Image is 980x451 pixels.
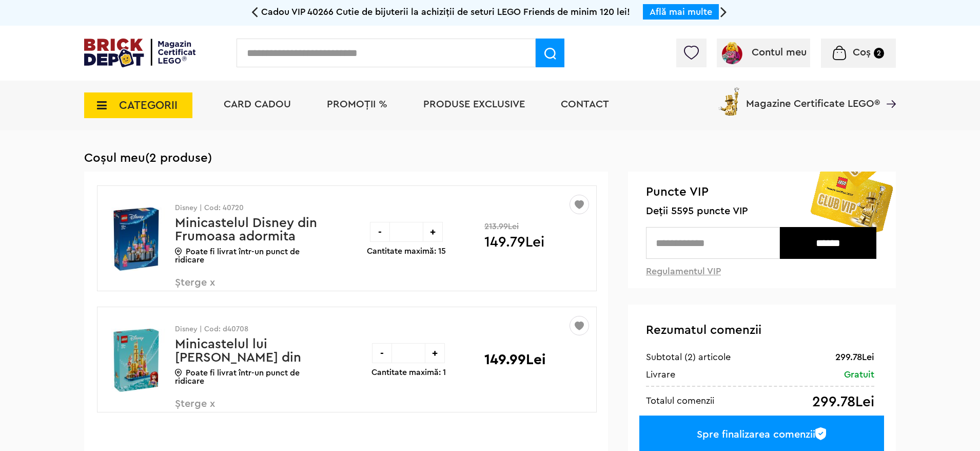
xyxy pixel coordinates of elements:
[175,399,296,421] span: Șterge x
[175,326,321,333] p: Disney | Cod: d40708
[646,205,878,217] span: Deții 5595 puncte VIP
[119,100,178,111] span: CATEGORII
[175,337,301,391] a: Minicastelul lui [PERSON_NAME] din Disney - Ambalaj deteriorat
[646,368,675,381] div: Livrare
[367,247,446,255] p: Cantitate maximă: 15
[646,351,731,363] div: Subtotal (2) articole
[721,47,807,58] a: Contul meu
[880,85,896,96] a: Magazine Certificate LEGO®
[423,222,443,242] div: +
[261,7,630,16] span: Cadou VIP 40266 Cutie de bijuterii la achiziții de seturi LEGO Friends de minim 120 lei!
[646,394,714,407] div: Totalul comenzii
[371,368,446,377] p: Cantitate maximă: 1
[561,99,609,109] a: Contact
[224,99,291,109] a: Card Cadou
[650,7,712,16] a: Află mai multe
[175,216,317,243] a: Minicastelul Disney din Frumoasa adormita
[175,248,321,264] p: Poate fi livrat într-un punct de ridicare
[484,235,544,249] span: 149.79Lei
[646,267,721,276] a: Regulamentul VIP
[372,343,392,363] div: -
[105,322,168,399] img: Minicastelul lui Ariel din Disney - Ambalaj deteriorat
[175,369,321,385] p: Poate fi livrat într-un punct de ridicare
[484,352,546,367] p: 149.99Lei
[423,99,525,109] a: Produse exclusive
[145,152,212,164] span: (2 produse)
[853,47,871,58] span: Coș
[835,351,874,363] div: 299.78Lei
[370,222,390,242] div: -
[646,184,878,200] span: Puncte VIP
[752,47,807,58] span: Contul meu
[484,222,544,231] span: 213.99Lei
[105,200,168,277] img: Minicastelul Disney din Frumoasa adormita
[844,368,874,381] div: Gratuit
[425,343,445,363] div: +
[175,277,296,299] span: Șterge x
[175,204,321,212] p: Disney | Cod: 40720
[84,151,896,165] h1: Coșul meu
[646,324,761,336] span: Rezumatul comenzii
[327,99,387,109] a: PROMOȚII %
[874,48,884,59] small: 2
[746,85,880,109] span: Magazine Certificate LEGO®
[812,394,874,409] div: 299.78Lei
